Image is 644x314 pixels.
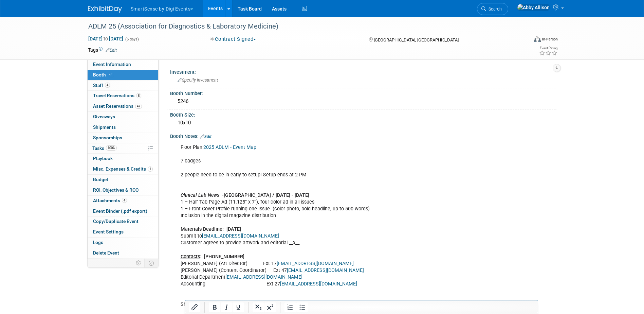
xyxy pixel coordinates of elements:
[181,192,224,198] i: Clinical Lab News -
[88,216,158,227] a: Copy/Duplicate Event
[93,83,110,88] span: Staff
[181,226,224,232] b: Materials Deadline:
[488,35,558,46] div: Event Format
[125,37,139,41] span: (5 days)
[93,250,119,256] span: Delete Event
[88,47,117,53] td: Tags
[88,206,158,216] a: Event Binder (.pdf export)
[88,133,158,143] a: Sponsorships
[93,229,124,234] span: Event Settings
[93,198,127,203] span: Attachments
[93,93,141,98] span: Travel Reservations
[88,185,158,195] a: ROI, Objectives & ROO
[374,37,459,42] span: [GEOGRAPHIC_DATA], [GEOGRAPHIC_DATA]
[88,36,124,42] span: [DATE] [DATE]
[517,4,550,11] img: Abby Allison
[88,70,158,80] a: Booth
[88,91,158,101] a: Travel Reservations8
[122,198,127,203] span: 4
[105,83,110,88] span: 4
[88,227,158,237] a: Event Settings
[88,196,158,206] a: Attachments4
[144,259,158,267] td: Toggle Event Tabs
[175,118,551,128] div: 10x10
[208,36,259,43] button: Contract Signed
[92,145,117,151] span: Tasks
[534,36,541,42] img: Format-Inperson.png
[86,20,518,33] div: ADLM 25 (Association for Diagnostics & Laboratory Medicine)
[93,187,139,193] span: ROI, Objectives & ROO
[93,72,114,77] span: Booth
[103,36,109,41] span: to
[93,103,142,109] span: Asset Reservations
[93,135,122,140] span: Sponsorships
[539,47,557,50] div: Event Rating
[135,104,142,109] span: 47
[88,6,122,13] img: ExhibitDay
[88,112,158,122] a: Giveaways
[542,37,558,42] div: In-Person
[109,73,112,76] i: Booth reservation complete
[93,240,103,245] span: Logs
[178,77,218,83] span: Specify investment
[224,192,309,198] b: [GEOGRAPHIC_DATA] / [DATE] - [DATE]
[200,254,244,260] b: : [PHONE_NUMBER]
[88,122,158,133] a: Shipments
[93,62,131,67] span: Event Information
[93,177,108,182] span: Budget
[88,164,158,174] a: Misc. Expenses & Credits1
[106,48,117,53] a: Edit
[88,59,158,70] a: Event Information
[226,226,241,232] b: [DATE]
[202,233,279,239] a: [EMAIL_ADDRESS][DOMAIN_NAME]
[88,101,158,111] a: Asset Reservations47
[93,219,139,224] span: Copy/Duplicate Event
[88,248,158,258] a: Delete Event
[181,254,200,260] u: Contacts
[170,88,556,97] div: Booth Number:
[93,166,153,172] span: Misc. Expenses & Credits
[88,154,158,164] a: Playbook
[477,3,508,15] a: Search
[93,114,115,119] span: Giveaways
[88,238,158,248] a: Logs
[88,143,158,154] a: Tasks100%
[287,267,364,273] a: [EMAIL_ADDRESS][DOMAIN_NAME]
[486,6,502,12] span: Search
[93,156,113,161] span: Playbook
[93,208,147,214] span: Event Binder (.pdf export)
[106,145,117,151] span: 100%
[277,261,354,266] a: [EMAIL_ADDRESS][DOMAIN_NAME]
[93,124,116,130] span: Shipments
[280,281,357,287] a: [EMAIL_ADDRESS][DOMAIN_NAME]
[203,144,256,150] a: 2025 ADLM - Event Map
[175,96,551,107] div: 5246
[136,93,141,98] span: 8
[88,175,158,185] a: Budget
[133,259,145,267] td: Personalize Event Tab Strip
[170,67,556,75] div: Investment:
[170,131,556,140] div: Booth Notes:
[170,110,556,118] div: Booth Size:
[88,81,158,91] a: Staff4
[200,134,211,139] a: Edit
[148,167,153,172] span: 1
[225,274,302,280] a: [EMAIL_ADDRESS][DOMAIN_NAME]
